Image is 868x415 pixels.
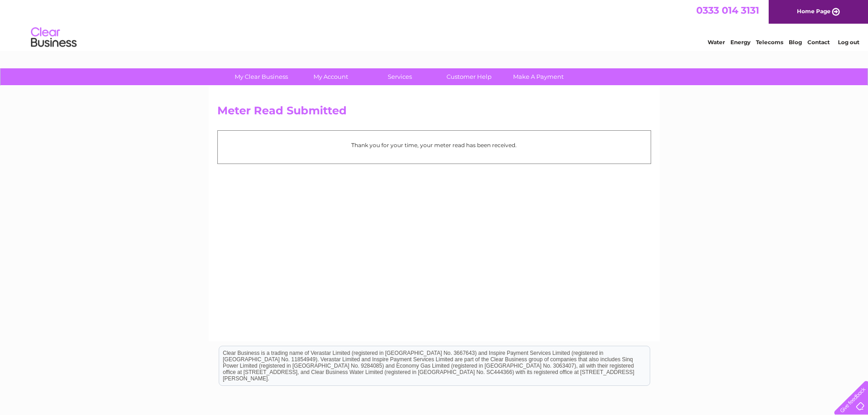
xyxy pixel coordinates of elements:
[224,68,299,85] a: My Clear Business
[362,68,437,85] a: Services
[696,5,759,16] a: 0333 014 3131
[789,39,802,46] a: Blog
[730,39,750,46] a: Energy
[217,104,651,122] h2: Meter Read Submitted
[756,39,783,46] a: Telecoms
[708,39,725,46] a: Water
[31,24,77,51] img: logo.png
[293,68,368,85] a: My Account
[431,68,507,85] a: Customer Help
[501,68,576,85] a: Make A Payment
[219,5,650,44] div: Clear Business is a trading name of Verastar Limited (registered in [GEOGRAPHIC_DATA] No. 3667643...
[838,39,859,46] a: Log out
[222,141,646,149] p: Thank you for your time, your meter read has been received.
[807,39,830,46] a: Contact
